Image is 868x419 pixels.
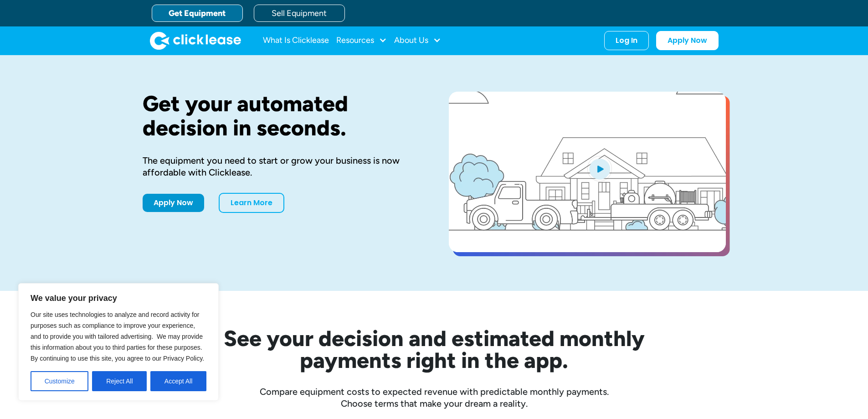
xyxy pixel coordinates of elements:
button: Accept All [150,371,206,391]
img: Clicklease logo [150,31,241,50]
a: What Is Clicklease [263,31,329,50]
img: Blue play button logo on a light blue circular background [587,156,612,181]
div: The equipment you need to start or grow your business is now affordable with Clicklease. [143,155,420,178]
div: Log In [616,36,637,45]
div: About Us [394,31,441,50]
div: Compare equipment costs to expected revenue with predictable monthly payments. Choose terms that ... [143,386,726,409]
a: Apply Now [143,194,204,212]
a: Learn More [219,193,284,213]
button: Reject All [92,371,147,391]
button: Customize [31,371,88,391]
h2: See your decision and estimated monthly payments right in the app. [179,327,689,371]
a: Sell Equipment [254,5,345,22]
div: We value your privacy [18,283,219,401]
div: Resources [336,31,387,50]
h1: Get your automated decision in seconds. [143,92,420,140]
a: Get Equipment [152,5,243,22]
a: home [150,31,241,50]
p: We value your privacy [31,293,206,304]
a: open lightbox [449,92,726,252]
a: Apply Now [656,31,719,50]
span: Our site uses technologies to analyze and record activity for purposes such as compliance to impr... [31,311,204,362]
